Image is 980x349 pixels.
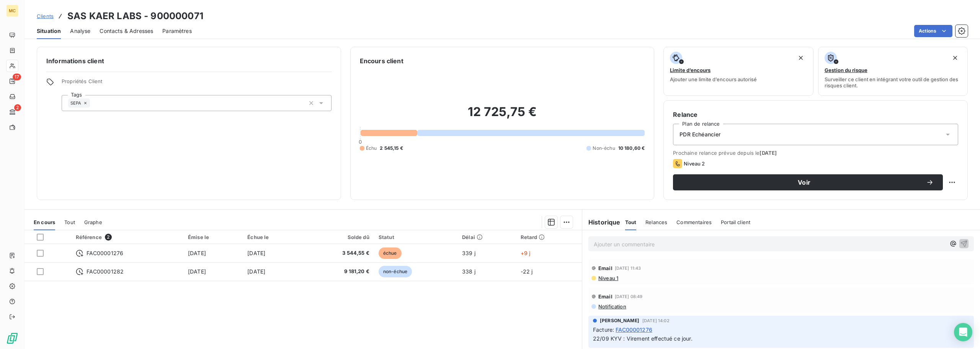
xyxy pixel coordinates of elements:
span: [DATE] [759,150,777,156]
span: 22/09 KYV : Virement effectué ce jour. [593,335,693,342]
span: Niveau 2 [684,161,705,167]
div: Retard [521,234,577,240]
h3: SAS KAER LABS - 900000071 [67,9,203,23]
span: 10 180,60 € [618,145,645,152]
span: Paramètres [162,27,192,35]
span: Voir [682,179,926,185]
span: 338 j [462,268,475,275]
button: Limite d’encoursAjouter une limite d’encours autorisé [663,47,813,96]
div: MC [6,5,18,17]
span: 9 181,20 € [308,268,369,275]
span: [DATE] [188,268,206,275]
span: SEPA [70,101,82,105]
span: 17 [13,74,21,80]
span: Relances [645,219,667,225]
span: Tout [625,219,637,225]
button: Gestion du risqueSurveiller ce client en intégrant votre outil de gestion des risques client. [818,47,968,96]
img: Logo LeanPay [6,332,18,344]
span: 0 [359,139,362,145]
div: Open Intercom Messenger [954,323,972,341]
span: Portail client [721,219,750,225]
span: [DATE] [188,250,206,256]
span: Situation [37,27,61,35]
span: Clients [37,13,54,19]
span: Contacts & Adresses [100,27,153,35]
h6: Historique [582,218,621,227]
button: Voir [673,174,943,190]
div: Échue le [247,234,298,240]
span: Limite d’encours [670,67,710,73]
div: Solde dû [308,234,369,240]
div: Statut [379,234,453,240]
span: Notification [598,303,626,310]
span: Gestion du risque [825,67,867,73]
span: Commentaires [676,219,712,225]
div: Délai [462,234,511,240]
a: Clients [37,12,54,20]
button: Actions [914,25,952,37]
span: Surveiller ce client en intégrant votre outil de gestion des risques client. [825,76,961,88]
h6: Informations client [46,56,332,66]
span: -22 j [521,268,533,275]
span: Email [598,293,612,300]
span: Analyse [70,27,90,35]
span: Niveau 1 [598,275,618,281]
span: Prochaine relance prévue depuis le [673,150,958,156]
span: [PERSON_NAME] [600,317,639,324]
span: 2 545,15 € [380,145,403,152]
h6: Relance [673,110,958,119]
span: FAC00001282 [87,268,124,275]
span: Email [598,265,612,271]
span: Non-échu [593,145,615,152]
span: PDR Echéancier [679,131,720,138]
span: échue [379,247,402,259]
span: Échu [366,145,377,152]
span: Graphe [84,219,102,225]
span: Tout [64,219,75,225]
span: [DATE] [247,250,265,256]
span: Propriétés Client [62,78,332,89]
h2: 12 725,75 € [360,104,645,127]
span: 2 [105,234,112,241]
span: FAC00001276 [616,326,652,334]
div: Référence [76,234,179,241]
span: 339 j [462,250,475,256]
h6: Encours client [360,56,403,66]
input: Ajouter une valeur [90,100,96,107]
span: En cours [34,219,55,225]
span: 3 544,55 € [308,249,369,257]
span: [DATE] 14:02 [642,318,670,323]
span: non-échue [379,266,412,277]
span: 2 [14,104,21,111]
span: [DATE] 11:43 [615,266,641,270]
span: +9 j [521,250,531,256]
span: Facture : [593,326,614,334]
span: Ajouter une limite d’encours autorisé [670,76,757,82]
span: [DATE] 08:49 [615,294,643,299]
div: Émise le [188,234,238,240]
span: [DATE] [247,268,265,275]
span: FAC00001276 [87,249,124,257]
